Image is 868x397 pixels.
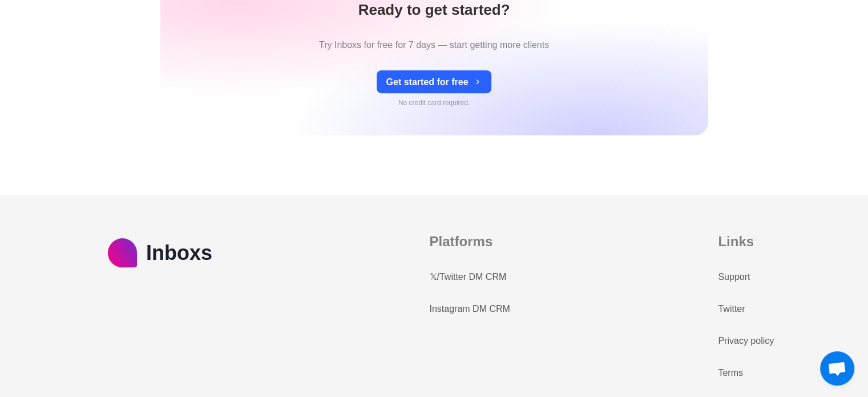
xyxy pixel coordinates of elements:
[718,234,754,249] b: Links
[429,270,506,284] a: 𝕏/Twitter DM CRM
[319,38,549,52] p: Try Inboxs for free for 7 days — start getting more clients
[429,234,492,249] b: Platforms
[108,238,137,267] img: logo
[820,351,854,386] div: Open de chat
[718,302,745,316] a: Twitter
[377,70,491,93] button: Get started for free
[718,334,774,348] a: Privacy policy
[137,231,221,274] h2: Inboxs
[718,270,750,284] a: Support
[429,302,510,316] a: Instagram DM CRM
[718,366,743,380] a: Terms
[398,98,470,108] p: No credit card required.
